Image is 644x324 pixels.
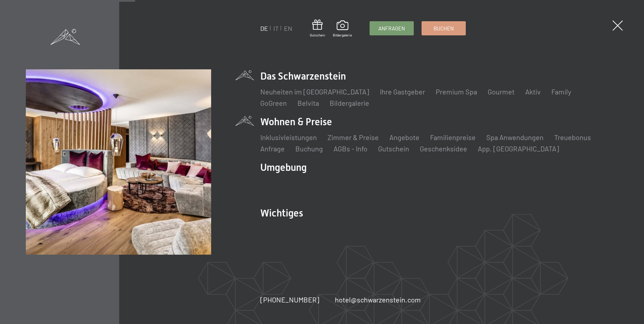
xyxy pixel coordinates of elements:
[260,144,285,153] a: Anfrage
[420,144,467,153] a: Geschenksidee
[333,144,367,153] a: AGBs - Info
[335,295,421,305] a: hotel@schwarzenstein.com
[434,25,454,32] span: Buchen
[260,24,268,32] a: DE
[554,133,591,141] a: Treuebonus
[370,22,413,35] a: Anfragen
[422,22,465,35] a: Buchen
[310,33,325,37] span: Gutschein
[488,87,515,96] a: Gourmet
[260,295,319,305] a: [PHONE_NUMBER]
[260,295,319,304] span: [PHONE_NUMBER]
[525,87,541,96] a: Aktiv
[260,99,287,107] a: GoGreen
[389,133,419,141] a: Angebote
[478,144,559,153] a: App. [GEOGRAPHIC_DATA]
[378,144,409,153] a: Gutschein
[273,24,279,32] a: IT
[333,21,352,37] a: Bildergalerie
[378,25,405,32] span: Anfragen
[327,133,379,141] a: Zimmer & Preise
[297,99,319,107] a: Belvita
[430,133,476,141] a: Familienpreise
[295,144,323,153] a: Buchung
[333,33,352,37] span: Bildergalerie
[330,99,369,107] a: Bildergalerie
[310,19,325,37] a: Gutschein
[436,87,477,96] a: Premium Spa
[260,133,317,141] a: Inklusivleistungen
[260,87,369,96] a: Neuheiten im [GEOGRAPHIC_DATA]
[551,87,571,96] a: Family
[284,24,292,32] a: EN
[380,87,425,96] a: Ihre Gastgeber
[486,133,544,141] a: Spa Anwendungen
